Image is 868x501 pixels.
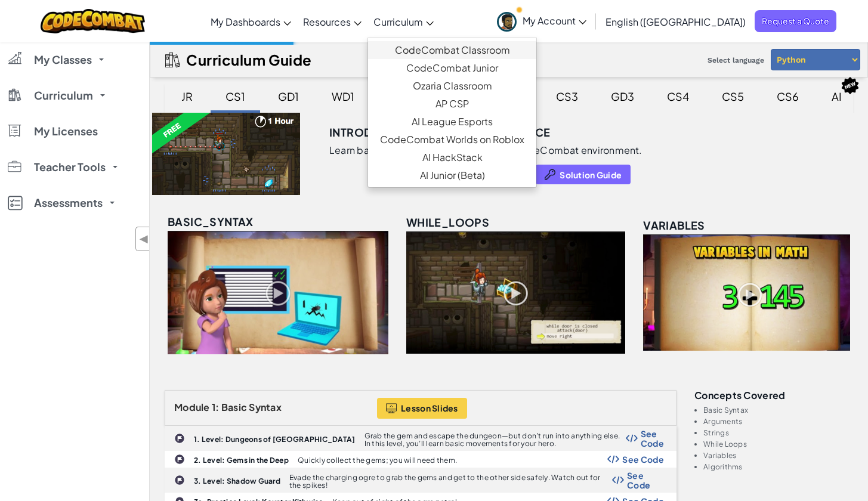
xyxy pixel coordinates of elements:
li: While Loops [703,440,853,448]
p: Grab the gem and escape the dungeon—but don’t run into anything else. In this level, you’ll learn... [365,432,626,447]
span: ◀ [139,230,149,248]
img: avatar [497,12,517,32]
div: JR [169,82,205,110]
img: IconNew.svg [841,76,860,95]
a: My Dashboards [205,5,297,38]
a: 2. Level: Gems in the Deep Quickly collect the gems; you will need them. Show Code Logo See Code [165,451,677,468]
li: Strings [703,429,853,437]
span: English ([GEOGRAPHIC_DATA]) [606,16,746,28]
a: My Account [491,2,592,40]
span: basic_syntax [168,215,254,228]
span: See Code [641,429,664,448]
a: 1. Level: Dungeons of [GEOGRAPHIC_DATA] Grab the gem and escape the dungeon—but don’t run into an... [165,426,677,451]
span: Teacher Tools [34,162,106,172]
span: Basic Syntax [221,401,282,413]
p: Quickly collect the gems; you will need them. [298,456,457,464]
span: See Code [627,471,664,490]
a: Ozaria Classroom [368,77,536,95]
img: Show Code Logo [612,476,624,484]
img: variables_unlocked.png [643,234,850,350]
a: Curriculum [367,5,440,38]
a: CodeCombat Junior [368,59,536,77]
span: My Account [523,14,586,27]
img: IconChallengeLevel.svg [174,433,185,444]
span: while_loops [406,215,489,229]
li: Algorithms [703,463,853,471]
div: CS5 [710,82,756,110]
a: Resources [297,5,367,38]
button: Lesson Slides [377,398,467,419]
span: 1: [212,401,220,413]
div: CS1 [214,82,257,110]
span: Select language [703,51,769,69]
span: Solution Guide [560,170,622,180]
b: 1. Level: Dungeons of [GEOGRAPHIC_DATA] [194,435,356,444]
a: Request a Quote [755,10,836,32]
div: AI [820,82,854,110]
span: Lesson Slides [401,403,458,413]
li: Arguments [703,417,853,425]
img: IconCurriculumGuide.svg [165,52,180,67]
div: CS6 [765,82,811,110]
span: Module [174,401,210,413]
a: AI HackStack [368,149,536,166]
img: while_loops_unlocked.png [406,231,625,354]
img: IconChallengeLevel.svg [174,475,185,485]
li: Basic Syntax [703,406,853,414]
span: Assessments [34,197,103,208]
div: CS4 [655,82,701,110]
p: Evade the charging ogre to grab the gems and get to the other side safely. Watch out for the spikes! [289,474,612,489]
a: English ([GEOGRAPHIC_DATA]) [600,5,752,38]
h2: Curriculum Guide [186,51,312,68]
b: 3. Level: Shadow Guard [194,477,280,485]
li: Variables [703,451,853,459]
h3: Concepts covered [694,390,853,400]
a: AI League Esports [368,113,536,131]
div: WD1 [320,82,366,110]
b: 2. Level: Gems in the Deep [194,456,289,465]
button: Solution Guide [536,165,631,184]
span: Resources [303,16,351,28]
p: Learn basic syntax, while loops, and the CodeCombat environment. [329,144,642,156]
img: CodeCombat logo [41,9,145,33]
div: CS3 [544,82,590,110]
span: Curriculum [34,90,93,101]
a: 3. Level: Shadow Guard Evade the charging ogre to grab the gems and get to the other side safely.... [165,468,677,493]
span: Curriculum [373,16,423,28]
span: See Code [622,454,664,464]
div: GD3 [599,82,646,110]
img: basic_syntax_unlocked.png [168,231,388,354]
a: CodeCombat Worlds on Roblox [368,131,536,149]
span: My Dashboards [211,16,280,28]
span: My Licenses [34,126,98,137]
span: variables [643,218,705,232]
h3: Introduction to Computer Science [329,123,551,141]
a: AP CSP [368,95,536,113]
a: AI Junior (Beta) [368,166,536,184]
img: Show Code Logo [626,434,638,443]
img: Show Code Logo [607,455,619,463]
span: My Classes [34,54,92,65]
div: GD1 [266,82,311,110]
a: CodeCombat Classroom [368,41,536,59]
img: IconChallengeLevel.svg [174,454,185,465]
